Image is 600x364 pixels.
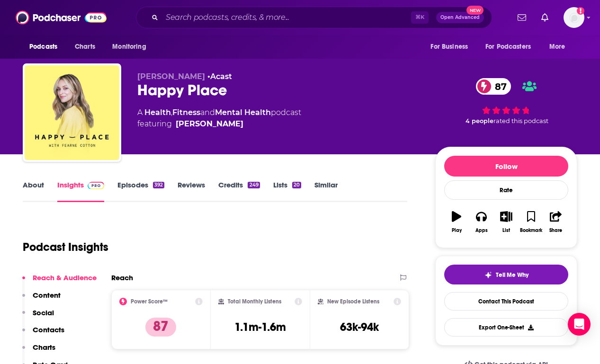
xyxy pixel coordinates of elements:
[88,182,104,189] img: Podchaser Pro
[215,108,271,117] a: Mental Health
[444,205,469,239] button: Play
[33,273,97,282] p: Reach & Audience
[430,40,468,53] span: For Business
[440,15,480,20] span: Open Advanced
[207,72,232,81] span: •
[16,9,107,27] img: Podchaser - Follow, Share and Rate Podcasts
[137,107,301,130] div: A podcast
[200,108,215,117] span: and
[466,117,493,124] span: 4 people
[178,180,205,202] a: Reviews
[424,38,480,56] button: open menu
[537,9,552,26] a: Show notifications dropdown
[22,273,97,291] button: Reach & Audience
[153,182,164,188] div: 392
[273,180,301,202] a: Lists20
[22,308,54,326] button: Social
[340,320,379,334] h3: 63k-94k
[57,180,104,202] a: InsightsPodchaser Pro
[22,291,61,308] button: Content
[568,313,591,336] div: Open Intercom Messenger
[25,65,119,160] img: Happy Place
[69,38,101,56] a: Charts
[171,108,172,117] span: ,
[476,78,511,95] a: 87
[218,180,260,202] a: Credits249
[444,318,568,337] button: Export One-Sheet
[444,292,568,311] a: Contact This Podcast
[519,205,543,239] button: Bookmark
[23,240,108,254] h1: Podcast Insights
[111,273,133,282] h2: Reach
[106,38,158,56] button: open menu
[23,38,70,56] button: open menu
[502,228,510,233] div: List
[137,118,301,130] span: featuring
[144,108,171,117] a: Health
[564,7,584,28] span: Logged in as sarahhallprinc
[117,180,164,202] a: Episodes392
[248,182,260,188] div: 249
[549,228,562,233] div: Share
[327,298,379,305] h2: New Episode Listens
[172,108,200,117] a: Fitness
[411,11,429,24] span: ⌘ K
[496,271,528,279] span: Tell Me Why
[485,78,511,95] span: 87
[466,6,484,15] span: New
[112,40,146,53] span: Monitoring
[485,40,531,53] span: For Podcasters
[22,325,64,343] button: Contacts
[514,9,530,26] a: Show notifications dropdown
[544,205,568,239] button: Share
[444,265,568,284] button: tell me why sparkleTell Me Why
[444,180,568,200] div: Rate
[131,298,168,305] h2: Power Score™
[520,228,542,233] div: Bookmark
[22,343,55,360] button: Charts
[475,228,488,233] div: Apps
[210,72,232,81] a: Acast
[137,72,205,81] span: [PERSON_NAME]
[145,318,176,337] p: 87
[543,38,577,56] button: open menu
[564,7,584,28] img: User Profile
[33,308,54,317] p: Social
[29,40,57,53] span: Podcasts
[314,180,338,202] a: Similar
[469,205,493,239] button: Apps
[577,7,584,15] svg: Add a profile image
[484,271,492,279] img: tell me why sparkle
[452,228,462,233] div: Play
[75,40,95,53] span: Charts
[176,118,243,130] a: Fearne Cotton
[136,7,492,28] div: Search podcasts, credits, & more...
[162,10,411,25] input: Search podcasts, credits, & more...
[23,180,44,202] a: About
[292,182,301,188] div: 20
[234,320,286,334] h3: 1.1m-1.6m
[228,298,281,305] h2: Total Monthly Listens
[33,291,61,300] p: Content
[479,38,545,56] button: open menu
[493,117,548,124] span: rated this podcast
[435,72,577,131] div: 87 4 peoplerated this podcast
[494,205,519,239] button: List
[444,156,568,177] button: Follow
[564,7,584,28] button: Show profile menu
[33,343,55,352] p: Charts
[436,12,484,23] button: Open AdvancedNew
[33,325,64,334] p: Contacts
[549,40,565,53] span: More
